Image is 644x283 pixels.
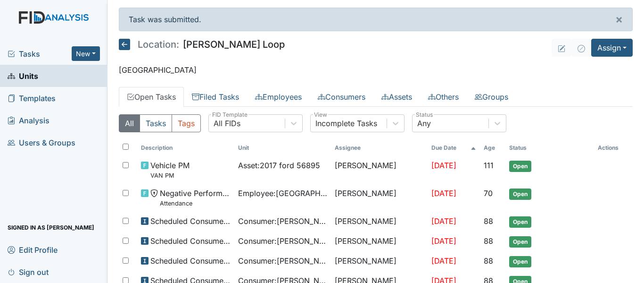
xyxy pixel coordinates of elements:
[119,8,633,31] div: Task was submitted.
[606,8,632,31] button: ×
[8,242,58,257] span: Edit Profile
[484,236,493,246] span: 88
[119,114,201,132] div: Type filter
[431,236,456,246] span: [DATE]
[8,135,75,150] span: Users & Groups
[331,184,428,212] td: [PERSON_NAME]
[373,87,420,107] a: Assets
[123,144,129,150] input: Toggle All Rows Selected
[137,140,234,156] th: Toggle SortBy
[331,232,428,251] td: [PERSON_NAME]
[8,220,94,235] span: Signed in as [PERSON_NAME]
[331,156,428,184] td: [PERSON_NAME]
[119,87,184,107] a: Open Tasks
[8,48,72,60] a: Tasks
[138,40,179,49] span: Location:
[509,161,531,172] span: Open
[331,251,428,271] td: [PERSON_NAME]
[594,140,633,156] th: Actions
[509,216,531,228] span: Open
[509,256,531,267] span: Open
[428,140,480,156] th: Toggle SortBy
[119,114,140,132] button: All
[172,114,201,132] button: Tags
[8,91,56,105] span: Templates
[184,87,247,107] a: Filed Tasks
[331,140,428,156] th: Assignee
[150,160,190,180] span: Vehicle PM VAN PM
[238,215,327,227] span: Consumer : [PERSON_NAME]
[150,215,230,227] span: Scheduled Consumer Chart Review
[8,113,50,128] span: Analysis
[480,140,506,156] th: Toggle SortBy
[234,140,331,156] th: Toggle SortBy
[72,46,100,61] button: New
[420,87,467,107] a: Others
[140,114,172,132] button: Tasks
[238,255,327,266] span: Consumer : [PERSON_NAME]
[150,171,190,180] small: VAN PM
[484,161,494,170] span: 111
[160,199,230,208] small: Attendance
[8,265,49,279] span: Sign out
[431,189,456,198] span: [DATE]
[431,216,456,226] span: [DATE]
[484,216,493,226] span: 88
[484,256,493,266] span: 88
[509,236,531,248] span: Open
[150,255,230,266] span: Scheduled Consumer Chart Review
[315,118,377,129] div: Incomplete Tasks
[238,235,327,247] span: Consumer : [PERSON_NAME], Shekeyra
[150,235,230,247] span: Scheduled Consumer Chart Review
[247,87,310,107] a: Employees
[417,118,431,129] div: Any
[331,212,428,232] td: [PERSON_NAME]
[238,160,320,171] span: Asset : 2017 ford 56895
[615,12,623,26] span: ×
[8,69,38,83] span: Units
[484,189,493,198] span: 70
[591,39,633,57] button: Assign
[160,188,230,208] span: Negative Performance Review Attendance
[505,140,594,156] th: Toggle SortBy
[509,189,531,200] span: Open
[431,161,456,170] span: [DATE]
[214,118,240,129] div: All FIDs
[119,64,633,76] p: [GEOGRAPHIC_DATA]
[431,256,456,266] span: [DATE]
[119,39,285,50] h5: [PERSON_NAME] Loop
[238,188,327,199] span: Employee : [GEOGRAPHIC_DATA], [GEOGRAPHIC_DATA]
[310,87,373,107] a: Consumers
[467,87,516,107] a: Groups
